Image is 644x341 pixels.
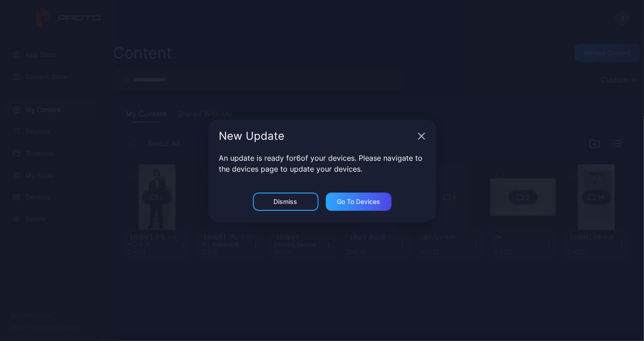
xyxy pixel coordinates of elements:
p: An update is ready for 6 of your devices. Please navigate to the devices page to update your devi... [219,153,425,174]
div: New Update [219,131,414,142]
button: Go to devices [326,193,392,211]
div: Go to devices [337,198,380,205]
button: Dismiss [253,193,319,211]
div: Dismiss [274,198,298,205]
